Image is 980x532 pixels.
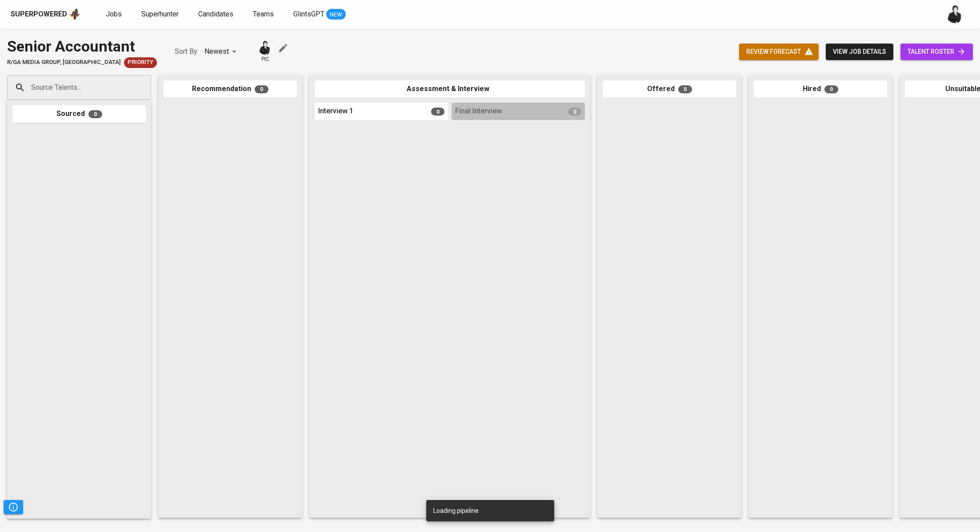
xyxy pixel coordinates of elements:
span: 0 [824,85,838,93]
span: GlintsGPT [293,10,324,18]
p: Newest [204,46,229,57]
div: Loading pipeline [433,503,479,519]
div: Recommendation [164,80,297,98]
a: Teams [253,9,276,20]
p: Sort By [175,46,197,57]
span: Interview 1 [318,106,353,116]
span: Jobs [106,10,122,18]
span: 0 [678,85,692,93]
span: view job details [833,46,886,57]
img: app logo [69,8,81,21]
button: view job details [826,44,893,60]
span: 0 [255,85,268,93]
span: review forecast [746,46,812,57]
span: 0 [568,108,581,116]
img: medwi@glints.com [946,5,964,23]
span: Superhunter [141,10,179,18]
span: talent roster [908,46,966,57]
span: Priority [124,58,157,67]
button: review forecast [739,44,819,60]
div: Hired [754,80,887,98]
div: Senior Accountant [7,36,157,57]
a: GlintsGPT NEW [293,9,346,20]
span: Teams [253,10,274,18]
div: Offered [603,80,736,98]
a: talent roster [900,44,973,60]
div: New Job received from Demand Team [124,57,157,68]
div: Superpowered [11,9,67,20]
div: Newest [204,44,240,60]
span: 0 [431,108,444,116]
button: Open [146,87,148,88]
span: R/GA MEDIA GROUP, [GEOGRAPHIC_DATA] [7,58,120,67]
div: Assessment & Interview [315,80,585,98]
div: pic [257,40,273,63]
button: Pipeline Triggers [4,500,23,514]
a: Candidates [198,9,235,20]
span: 0 [88,110,102,118]
img: medwi@glints.com [258,41,272,55]
span: Final Interview [455,106,502,116]
a: Jobs [106,9,124,20]
div: Sourced [12,105,146,123]
span: Candidates [198,10,233,18]
span: NEW [326,10,346,19]
a: Superhunter [141,9,180,20]
a: Superpoweredapp logo [11,8,81,21]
